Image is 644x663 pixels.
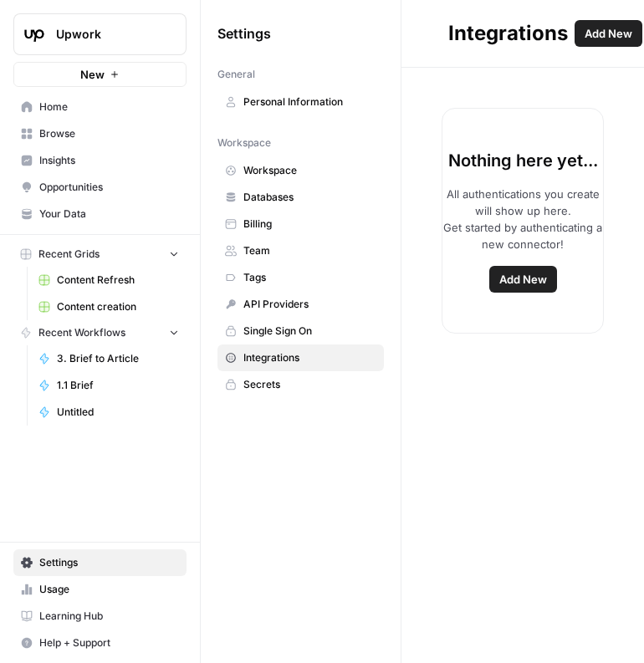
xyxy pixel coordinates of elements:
[13,13,187,55] button: Workspace: Upwork
[217,344,384,371] a: Integrations
[39,99,179,115] span: Home
[217,371,384,398] a: Secrets
[217,318,384,344] a: Single Sign On
[442,186,603,252] p: All authentications you create will show up here. Get started by authenticating a new connector!
[243,270,376,285] span: Tags
[57,351,179,366] span: 3. Brief to Article
[13,201,187,227] a: Your Data
[31,267,187,293] a: Content Refresh
[31,345,187,372] a: 3. Brief to Article
[38,247,100,262] span: Recent Grids
[575,20,642,47] button: Add New
[39,180,179,195] span: Opportunities
[56,26,157,43] span: Upwork
[13,549,187,576] a: Settings
[217,23,271,43] span: Settings
[217,67,255,82] span: General
[31,399,187,426] a: Untitled
[243,377,376,392] span: Secrets
[19,19,49,49] img: Upwork Logo
[217,264,384,291] a: Tags
[499,271,547,288] span: Add New
[243,243,376,258] span: Team
[243,190,376,205] span: Databases
[13,147,187,174] a: Insights
[13,94,187,120] a: Home
[57,273,179,288] span: Content Refresh
[448,20,568,47] div: Integrations
[243,217,376,232] span: Billing
[448,149,598,172] p: Nothing here yet...
[39,153,179,168] span: Insights
[13,630,187,656] button: Help + Support
[217,211,384,237] a: Billing
[243,94,376,110] span: Personal Information
[585,25,632,42] span: Add New
[217,291,384,318] a: API Providers
[57,405,179,420] span: Untitled
[217,184,384,211] a: Databases
[217,237,384,264] a: Team
[80,66,105,83] span: New
[489,266,557,293] button: Add New
[13,242,187,267] button: Recent Grids
[31,293,187,320] a: Content creation
[243,297,376,312] span: API Providers
[57,299,179,314] span: Content creation
[217,157,384,184] a: Workspace
[38,325,125,340] span: Recent Workflows
[57,378,179,393] span: 1.1 Brief
[243,324,376,339] span: Single Sign On
[13,62,187,87] button: New
[13,603,187,630] a: Learning Hub
[39,207,179,222] span: Your Data
[39,635,179,650] span: Help + Support
[39,126,179,141] span: Browse
[13,174,187,201] a: Opportunities
[39,609,179,624] span: Learning Hub
[13,120,187,147] a: Browse
[243,163,376,178] span: Workspace
[13,320,187,345] button: Recent Workflows
[243,350,376,365] span: Integrations
[217,135,271,150] span: Workspace
[217,89,384,115] a: Personal Information
[39,582,179,597] span: Usage
[39,555,179,570] span: Settings
[13,576,187,603] a: Usage
[31,372,187,399] a: 1.1 Brief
